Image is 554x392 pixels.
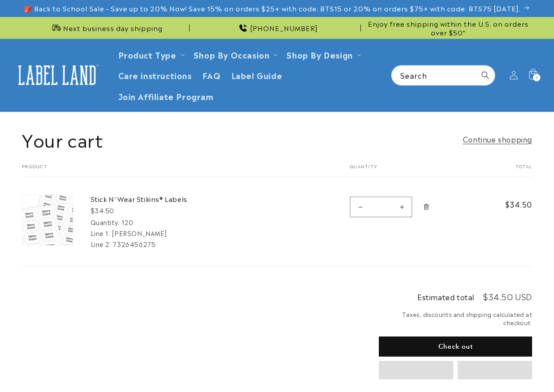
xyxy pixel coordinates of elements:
a: Stick N' Wear Stikins® Labels [91,194,222,203]
a: Label Guide [226,65,288,85]
span: FAQ [202,70,221,80]
button: Search [476,66,495,85]
span: 🎒 Back to School Sale - Save up to 20% Now! Save 15% on orders $25+ with code: BTS15 or 20% on or... [24,4,521,13]
th: Product [22,163,328,177]
th: Total [472,163,532,177]
input: Quantity for Stick N&#39; Wear Stikins® Labels [370,197,392,217]
h2: Estimated total [417,293,474,300]
summary: Shop By Occasion [188,44,282,65]
th: Quantity [328,163,472,177]
div: Announcement [193,17,361,38]
dd: 120 [121,218,134,226]
span: Label Guide [231,70,282,80]
div: Announcement [22,17,190,38]
dt: Quantity: [91,218,120,226]
span: Care instructions [118,70,192,80]
div: $34.50 [91,206,222,215]
span: Join Affiliate Program [118,91,214,101]
div: Announcement [364,17,532,38]
h1: Your cart [22,128,103,150]
small: Taxes, discounts and shipping calculated at checkout. [379,310,532,327]
p: $34.50 USD [483,292,532,300]
dt: Line 1: [91,229,110,237]
a: FAQ [197,65,226,85]
a: Join Affiliate Program [113,86,219,106]
a: Remove Stick N&#39; Wear Stikins® Labels - 120 [419,194,434,219]
a: Label Land [10,58,104,92]
a: Continue shopping [463,133,532,146]
dd: 7326456275 [113,239,155,248]
span: Enjoy free shipping within the U.S. on orders over $50* [364,19,532,36]
a: Product Type [118,49,176,60]
span: Next business day shipping [63,24,162,32]
img: Label Land [13,62,101,89]
a: Shop By Design [286,49,353,60]
span: Shop By Occasion [194,49,270,59]
summary: Shop By Design [281,44,364,65]
span: [PHONE_NUMBER] [250,24,318,32]
span: $34.50 [490,199,532,209]
span: 1 [536,74,538,81]
button: Check out [379,336,532,357]
summary: Product Type [113,44,188,65]
dt: Line 2: [91,239,111,248]
dd: [PERSON_NAME] [112,229,166,237]
a: Care instructions [113,65,197,85]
